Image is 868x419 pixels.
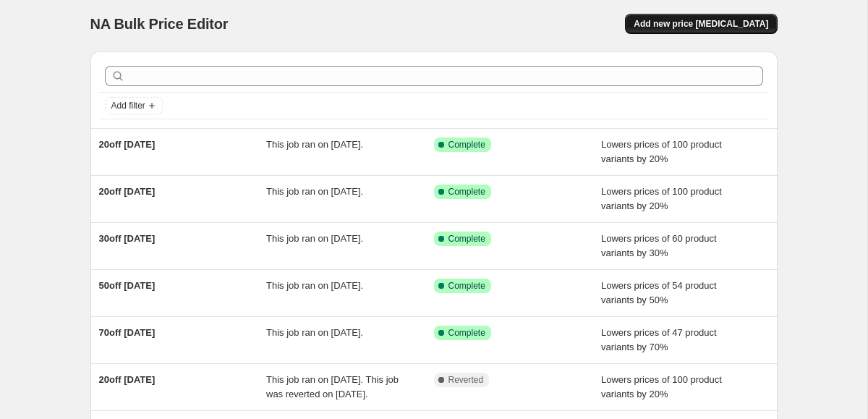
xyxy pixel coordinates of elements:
[90,16,229,32] span: NA Bulk Price Editor
[266,233,363,244] span: This job ran on [DATE].
[448,374,484,386] span: Reverted
[448,139,485,151] span: Complete
[105,97,163,114] button: Add filter
[634,18,768,30] span: Add new price [MEDICAL_DATA]
[266,327,363,338] span: This job ran on [DATE].
[448,186,485,198] span: Complete
[601,139,722,164] span: Lowers prices of 100 product variants by 20%
[448,280,485,292] span: Complete
[601,280,717,305] span: Lowers prices of 54 product variants by 50%
[99,139,156,150] span: 20off [DATE]
[266,186,363,197] span: This job ran on [DATE].
[625,14,777,34] button: Add new price [MEDICAL_DATA]
[448,233,485,245] span: Complete
[266,139,363,150] span: This job ran on [DATE].
[601,327,717,352] span: Lowers prices of 47 product variants by 70%
[111,100,145,111] span: Add filter
[99,233,156,244] span: 30off [DATE]
[99,374,156,385] span: 20off [DATE]
[99,280,156,291] span: 50off [DATE]
[99,327,156,338] span: 70off [DATE]
[448,327,485,339] span: Complete
[99,186,156,197] span: 20off [DATE]
[601,186,722,211] span: Lowers prices of 100 product variants by 20%
[601,374,722,399] span: Lowers prices of 100 product variants by 20%
[266,280,363,291] span: This job ran on [DATE].
[601,233,717,258] span: Lowers prices of 60 product variants by 30%
[266,374,399,399] span: This job ran on [DATE]. This job was reverted on [DATE].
